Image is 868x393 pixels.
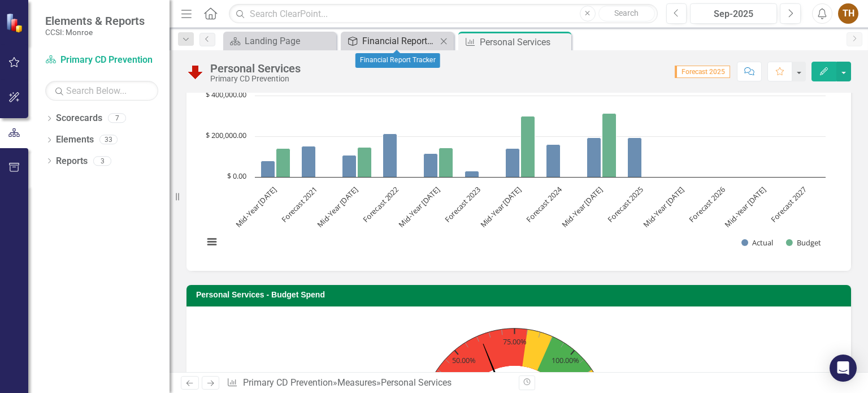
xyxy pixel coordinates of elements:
[602,114,617,178] path: Mid-Year 2025, 312,848. Budget.
[694,7,773,21] div: Sep-2025
[233,185,279,230] text: Mid-Year [DATE]
[302,146,316,178] path: Forecast 2021, 152,581. Actual.
[93,156,111,166] div: 3
[690,3,777,24] button: Sep-2025
[641,185,686,230] text: Mid-Year [DATE]
[206,130,246,140] text: $ 200,000.00
[56,155,88,168] a: Reports
[361,185,401,225] text: Forecast 2022
[344,34,437,48] a: Financial Report Tracker
[769,185,809,225] text: Forecast 2027
[605,185,645,225] text: Forecast 2025
[424,154,438,178] path: Mid-Year 2023, 113,952. Actual.
[56,112,102,125] a: Scorecards
[521,116,535,178] path: Mid-Year 2024, 298,477. Budget.
[442,185,483,225] text: Forecast 2023
[210,62,301,75] div: Personal Services
[506,149,520,178] path: Mid-Year 2024, 140,026. Actual.
[687,185,727,225] text: Forecast 2026
[675,66,730,78] span: Forecast 2025
[276,149,290,178] path: Mid-Year 2021, 140,498. Budget.
[227,171,246,181] text: $ 0.00
[439,148,453,178] path: Mid-Year 2023, 144,046. Budget.
[723,185,768,230] text: Mid-Year [DATE]
[396,185,441,230] text: Mid-Year [DATE]
[741,237,773,248] button: Show Actual
[552,355,579,365] text: 100.00%
[196,291,845,299] h3: Personal Services - Budget Spend
[546,145,561,178] path: Forecast 2024, 158,451. Actual.
[261,161,275,178] path: Mid-Year 2021, 79,108. Actual.
[226,34,333,48] a: Landing Page
[206,89,246,100] text: $ 400,000.00
[56,133,94,146] a: Elements
[6,12,25,32] img: ClearPoint Strategy
[628,138,642,178] path: Forecast 2025, 191,683. Actual.
[838,3,858,24] button: TH
[45,14,145,28] span: Elements & Reports
[227,377,510,390] div: » »
[279,185,319,225] text: Forecast 2021
[355,53,440,68] div: Financial Report Tracker
[830,355,857,382] div: Open Intercom Messenger
[381,377,452,388] div: Personal Services
[452,355,476,365] text: 50.00%
[524,184,564,224] text: Forecast 2024
[108,114,126,123] div: 7
[315,185,360,230] text: Mid-Year [DATE]
[480,35,568,49] div: Personal Services
[362,34,437,48] div: Financial Report Tracker
[243,377,333,388] a: Primary CD Prevention
[337,377,376,388] a: Measures
[229,4,657,24] input: Search ClearPoint...
[245,34,333,48] div: Landing Page
[198,90,840,260] div: Chart. Highcharts interactive chart.
[45,28,145,37] small: CCSI: Monroe
[465,171,479,178] path: Forecast 2023, 30,094. Actual.
[358,148,372,178] path: Mid-Year 2022, 146,960. Budget.
[45,81,158,101] input: Search Below...
[99,135,118,145] div: 33
[587,138,601,178] path: Mid-Year 2025, 191,683. Actual.
[186,63,205,81] img: Below Plan
[342,156,357,178] path: Mid-Year 2022, 105,700. Actual.
[210,75,301,83] div: Primary CD Prevention
[204,234,220,249] button: View chart menu, Chart
[383,134,397,178] path: Forecast 2022, 211,450. Actual.
[198,90,831,260] svg: Interactive chart
[478,185,523,230] text: Mid-Year [DATE]
[503,336,527,347] text: 75.00%
[45,54,158,67] a: Primary CD Prevention
[786,237,821,248] button: Show Budget
[614,8,639,18] span: Search
[559,185,605,230] text: Mid-Year [DATE]
[598,6,655,21] button: Search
